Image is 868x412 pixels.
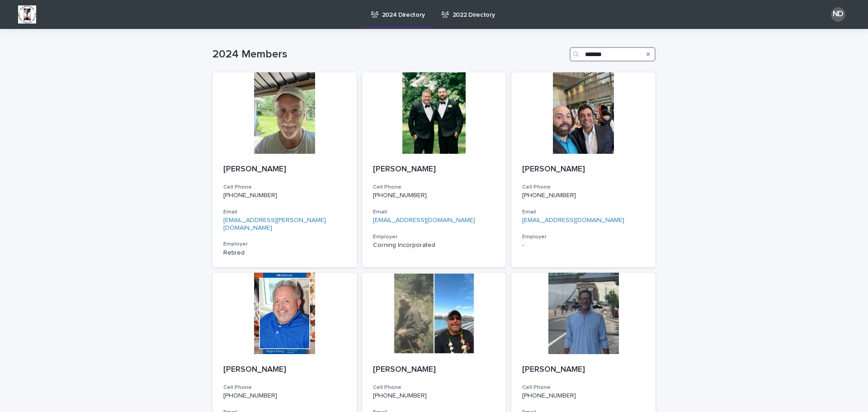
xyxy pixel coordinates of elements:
[373,165,495,175] p: [PERSON_NAME]
[522,192,576,199] a: [PHONE_NUMBER]
[522,365,645,375] p: [PERSON_NAME]
[223,208,346,216] h3: Email
[373,393,427,399] a: [PHONE_NUMBER]
[362,72,506,267] a: [PERSON_NAME]Cell Phone[PHONE_NUMBER]Email[EMAIL_ADDRESS][DOMAIN_NAME]EmployerCorning Incorporated
[373,384,495,391] h3: Cell Phone
[522,393,576,399] a: [PHONE_NUMBER]
[223,165,346,175] p: [PERSON_NAME]
[831,7,845,22] div: ND
[522,165,645,175] p: [PERSON_NAME]
[212,72,357,267] a: [PERSON_NAME]Cell Phone[PHONE_NUMBER]Email[EMAIL_ADDRESS][PERSON_NAME][DOMAIN_NAME]EmployerRetired
[522,184,645,191] h3: Cell Phone
[522,384,645,391] h3: Cell Phone
[373,192,427,199] a: [PHONE_NUMBER]
[522,233,645,241] h3: Employer
[373,184,495,191] h3: Cell Phone
[373,233,495,241] h3: Employer
[522,242,645,249] p: -
[223,393,277,399] a: [PHONE_NUMBER]
[223,249,346,257] p: Retired
[223,241,346,248] h3: Employer
[223,184,346,191] h3: Cell Phone
[522,217,624,223] a: [EMAIL_ADDRESS][DOMAIN_NAME]
[223,217,326,231] a: [EMAIL_ADDRESS][PERSON_NAME][DOMAIN_NAME]
[373,242,495,249] p: Corning Incorporated
[212,48,566,61] h1: 2024 Members
[522,208,645,216] h3: Email
[570,47,656,62] input: Search
[373,217,475,223] a: [EMAIL_ADDRESS][DOMAIN_NAME]
[223,365,346,375] p: [PERSON_NAME]
[18,5,36,24] img: BsxibNoaTPe9uU9VL587
[373,208,495,216] h3: Email
[511,72,656,267] a: [PERSON_NAME]Cell Phone[PHONE_NUMBER]Email[EMAIL_ADDRESS][DOMAIN_NAME]Employer-
[223,192,277,199] a: [PHONE_NUMBER]
[373,365,495,375] p: [PERSON_NAME]
[223,384,346,391] h3: Cell Phone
